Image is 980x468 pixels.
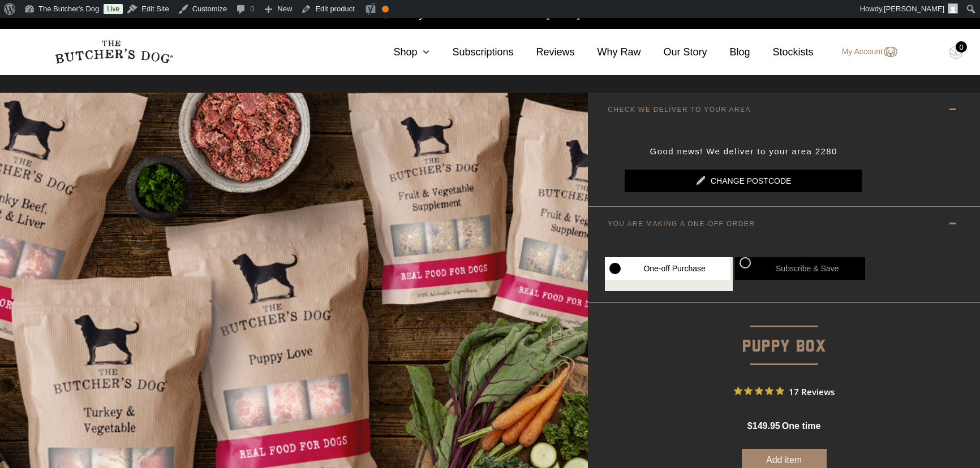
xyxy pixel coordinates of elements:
[735,257,865,280] label: Subscribe & Save
[382,6,389,12] div: OK
[782,421,820,431] span: one time
[650,146,837,156] span: Good news! We deliver to your area 2280
[734,383,835,400] button: Rated 5 out of 5 stars from 17 reviews. Jump to reviews.
[884,5,944,13] span: [PERSON_NAME]
[429,45,513,60] a: Subscriptions
[371,45,429,60] a: Shop
[608,106,751,114] p: CHECK WE DELIVER TO YOUR AREA
[104,4,123,14] a: Live
[753,421,780,431] span: 149.95
[750,45,814,60] a: Stockists
[956,41,967,53] div: 0
[605,257,730,280] label: One-off Purchase
[588,93,980,126] a: CHECK WE DELIVER TO YOUR AREA
[949,45,963,60] img: TBD_Cart-Empty.png
[831,45,897,59] a: My Account
[961,7,969,20] a: close
[707,45,750,60] a: Blog
[747,421,753,431] span: $
[625,170,862,192] a: Change postcode
[641,45,707,60] a: Our Story
[513,45,574,60] a: Reviews
[588,207,980,240] a: YOU ARE MAKING A ONE-OFF ORDER
[575,45,641,60] a: Why Raw
[696,176,711,185] img: phoeniixx_pin_pencil_logo.png
[608,220,755,228] p: YOU ARE MAKING A ONE-OFF ORDER
[588,303,980,360] p: Puppy Box
[789,383,835,400] span: 17 Reviews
